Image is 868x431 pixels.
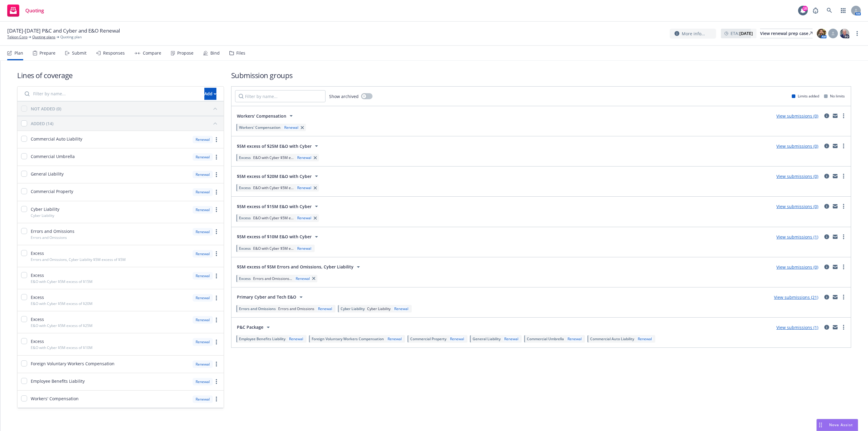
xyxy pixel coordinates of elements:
button: Nova Assist [816,419,858,431]
a: Switch app [837,5,849,17]
a: more [213,206,220,213]
span: ETA : [731,30,753,36]
div: 18 [802,6,808,11]
span: Employee Benefits Liability [31,378,85,384]
span: Cyber Liability [31,206,59,212]
a: mail [832,142,839,150]
div: Plan [14,51,23,55]
span: More info... [682,30,705,37]
a: mail [832,233,839,240]
span: Commercial Umbrella [31,153,75,160]
span: Commercial Property [31,188,73,195]
span: Commercial Property [410,336,446,341]
div: Propose [177,51,193,55]
div: No limits [824,93,845,99]
span: Foreign Voluntary Workers Compensation [31,360,115,367]
div: Submit [72,51,86,55]
a: Tekion Corp [7,34,27,40]
button: $5M excess of $20M E&O with Cyber [235,170,322,182]
span: E&O with Cyber $5M excess of $15M [31,279,93,284]
span: Errors and Omissions... [253,276,292,281]
span: E&O with Cyber $5M e... [253,215,294,220]
div: Renewal [193,294,213,302]
a: more [840,112,847,119]
button: $5M excess of $15M E&O with Cyber [235,200,322,212]
a: more [854,30,861,37]
a: View submissions (0) [776,204,818,209]
button: More info... [670,29,716,39]
div: View renewal prep case [760,29,813,38]
span: E&O with Cyber $5M e... [253,155,294,160]
button: NOT ADDED (0) [31,104,220,113]
div: Renewal [193,206,213,214]
a: more [213,316,220,324]
span: Workers' Compensation [237,113,286,119]
a: Quoting [5,2,46,19]
strong: [DATE] [739,30,753,36]
div: Renewal [193,360,213,368]
div: Renewal [296,246,313,251]
a: View submissions (1) [776,325,818,330]
div: Renewal [294,276,311,281]
span: Commercial Umbrella [527,336,564,341]
span: General Liability [31,171,64,177]
div: Drag to move [817,419,824,431]
span: Excess [31,316,44,322]
div: Renewal [386,336,403,341]
a: more [840,203,847,210]
div: Prepare [39,51,55,55]
a: mail [832,293,839,301]
span: Quoting plan [60,34,82,40]
a: View submissions (0) [776,264,818,270]
a: more [840,142,847,150]
a: View submissions (1) [776,234,818,240]
a: more [213,136,220,143]
input: Filter by name... [235,90,325,102]
div: Files [236,51,245,55]
a: circleInformation [823,112,830,119]
span: Excess [239,276,251,281]
span: Excess [239,185,251,190]
a: more [213,378,220,385]
span: General Liability [473,336,501,341]
img: photo [840,29,849,38]
div: Renewal [317,306,333,311]
span: Excess [239,215,251,220]
span: Excess [239,246,251,251]
span: Excess [31,294,44,300]
div: Renewal [296,185,313,190]
div: Renewal [193,153,213,161]
span: Employee Benefits Liability [239,336,285,341]
a: circleInformation [823,324,830,331]
a: more [213,250,220,257]
a: circleInformation [823,142,830,150]
a: circleInformation [823,173,830,180]
h1: Lines of coverage [17,70,224,80]
span: $5M excess of $5M Errors and Omissions, Cyber Liability [237,264,354,270]
a: more [840,263,847,271]
span: Quoting [25,8,44,13]
span: E&O with Cyber $5M e... [253,185,294,190]
span: Excess [239,155,251,160]
a: mail [832,263,839,271]
a: View submissions (0) [776,173,818,179]
span: Errors and Omissions, Cyber Liability $5M excess of $5M [31,257,126,262]
a: more [213,360,220,368]
a: mail [832,173,839,180]
span: Workers' Compensation [31,395,79,402]
a: more [213,189,220,196]
span: Commercial Auto Liability [590,336,634,341]
span: $5M excess of $10M E&O with Cyber [237,233,312,240]
a: more [213,171,220,178]
span: Errors and Omissions [31,235,67,240]
a: mail [832,112,839,119]
div: Renewal [449,336,465,341]
span: E&O with Cyber $5M excess of $10M [31,345,93,350]
a: mail [832,324,839,331]
a: Quoting plans [32,34,55,40]
span: Show archived [329,93,359,100]
div: Renewal [193,272,213,280]
span: Workers' Compensation [239,125,281,130]
div: Bind [210,51,220,55]
span: Foreign Voluntary Workers Compensation [312,336,384,341]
